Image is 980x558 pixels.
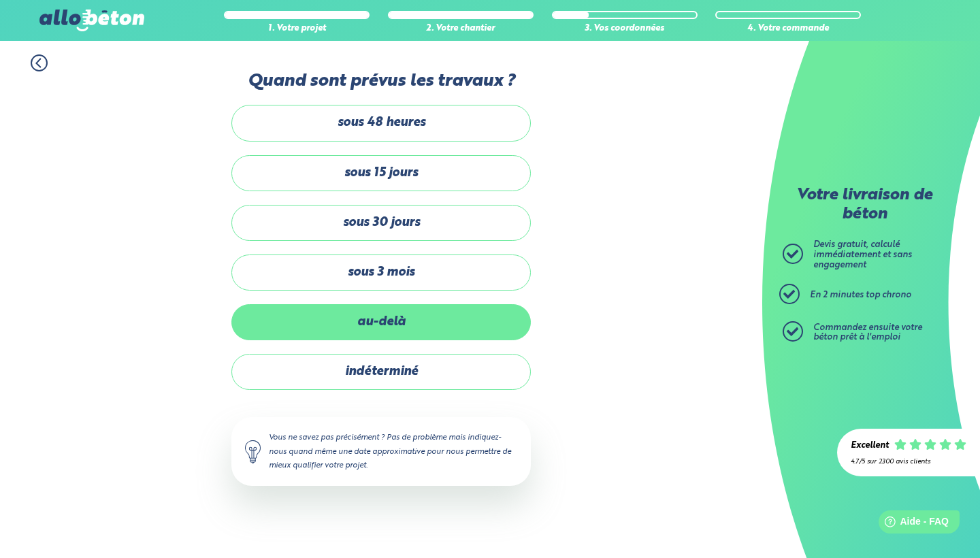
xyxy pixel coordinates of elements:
label: sous 3 mois [231,255,531,291]
label: sous 30 jours [231,205,531,241]
div: 1. Votre projet [224,24,370,34]
div: 4. Votre commande [715,24,861,34]
label: indéterminé [231,354,531,390]
label: sous 48 heures [231,105,531,141]
iframe: Help widget launcher [859,505,965,543]
label: au-delà [231,304,531,340]
img: allobéton [39,10,144,31]
div: 2. Votre chantier [388,24,534,34]
div: 3. Vos coordonnées [552,24,698,34]
label: Quand sont prévus les travaux ? [231,71,531,91]
label: sous 15 jours [231,155,531,191]
div: Vous ne savez pas précisément ? Pas de problème mais indiquez-nous quand même une date approximat... [231,417,531,485]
